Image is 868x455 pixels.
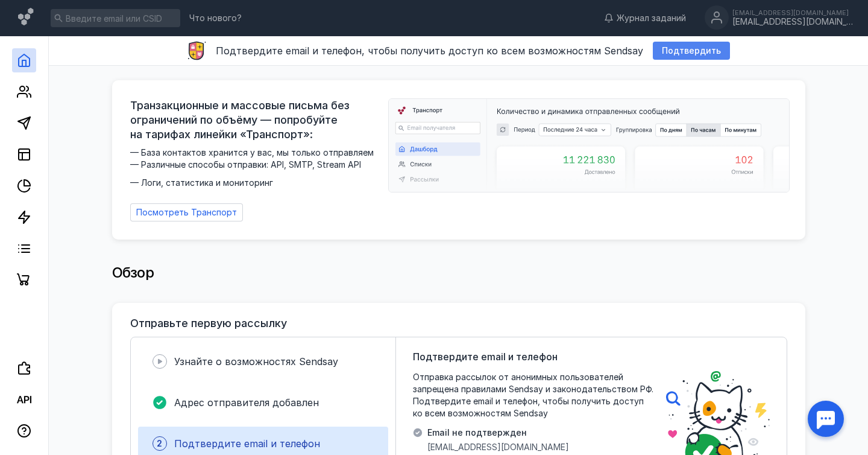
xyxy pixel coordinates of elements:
span: Адрес отправителя добавлен [174,396,319,409]
span: Email не подтвержден [427,427,569,439]
span: [EMAIL_ADDRESS][DOMAIN_NAME] [427,441,569,453]
span: Отправка рассылок от анонимных пользователей запрещена правилами Sendsay и законодательством РФ. ... [413,371,654,419]
span: Узнайте о возможностях Sendsay [174,355,338,367]
span: Подтвердить [662,46,721,56]
span: 2 [157,437,162,450]
span: Журнал заданий [617,12,686,24]
a: Журнал заданий [598,12,692,24]
div: [EMAIL_ADDRESS][DOMAIN_NAME] [732,17,853,27]
div: [EMAIL_ADDRESS][DOMAIN_NAME] [732,9,853,16]
span: Обзор [112,264,154,281]
span: Транзакционные и массовые письма без ограничений по объёму — попробуйте на тарифах линейки «Транс... [130,98,381,142]
span: Подтвердите email и телефон, чтобы получить доступ ко всем возможностям Sendsay [216,45,643,57]
span: Подтвердите email и телефон [174,437,320,450]
h3: Отправьте первую рассылку [130,317,287,329]
a: Что нового? [183,14,248,22]
a: Посмотреть Транспорт [130,203,243,221]
span: Посмотреть Транспорт [136,208,237,218]
input: Введите email или CSID [51,9,180,27]
span: Что нового? [189,14,242,22]
span: — База контактов хранится у вас, мы только отправляем — Различные способы отправки: API, SMTP, St... [130,147,381,189]
img: dashboard-transport-banner [389,99,789,192]
button: Подтвердить [653,42,730,60]
span: Подтвердите email и телефон [413,349,558,364]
